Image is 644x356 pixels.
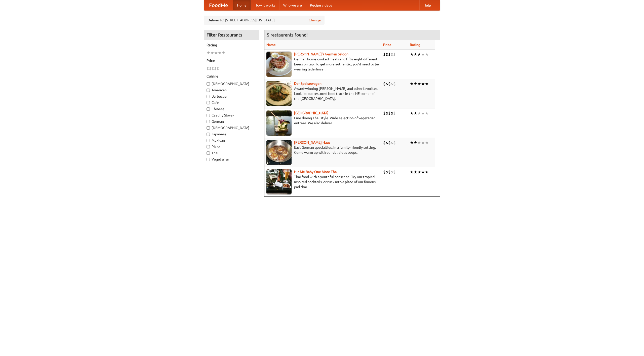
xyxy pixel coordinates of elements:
input: Chinese [207,107,210,111]
p: Award-winning [PERSON_NAME] and other favorites. Look for our restored food truck in the NE corne... [266,86,379,101]
h4: Filter Restaurants [204,30,259,40]
label: Barbecue [207,94,256,99]
input: Barbecue [207,95,210,98]
b: [GEOGRAPHIC_DATA] [294,111,329,115]
li: ★ [421,140,425,145]
li: ★ [410,140,414,145]
label: [DEMOGRAPHIC_DATA] [207,81,256,86]
li: ★ [410,52,414,57]
img: kohlhaus.jpg [266,140,292,165]
li: ★ [417,110,421,116]
p: Fine dining Thai-style. Wide selection of vegetarian entrées. We also deliver. [266,115,379,126]
label: Thai [207,150,256,155]
label: Japanese [207,132,256,137]
input: Czech / Slovak [207,114,210,117]
li: ★ [207,50,210,56]
a: FoodMe [204,0,233,10]
input: Thai [207,151,210,155]
input: American [207,89,210,92]
label: Mexican [207,138,256,143]
li: ★ [214,50,218,56]
input: Japanese [207,133,210,136]
li: ★ [421,110,425,116]
a: Who we are [279,0,306,10]
li: $ [209,66,212,71]
a: [PERSON_NAME] Haus [294,140,330,144]
li: $ [383,110,386,116]
input: [DEMOGRAPHIC_DATA] [207,82,210,86]
b: Der Speisewagen [294,82,321,86]
input: Mexican [207,139,210,142]
li: ★ [421,81,425,87]
label: German [207,119,256,124]
p: German home-cooked meals and fifty-eight different beers on tap. To get more authentic, you'd nee... [266,57,379,72]
label: Chinese [207,106,256,111]
a: Recipe videos [306,0,336,10]
li: ★ [410,81,414,87]
h5: Rating [207,43,256,48]
li: $ [383,81,386,87]
label: Czech / Slovak [207,113,256,118]
input: Vegetarian [207,158,210,161]
li: $ [391,169,393,175]
li: $ [393,81,396,87]
li: ★ [414,110,417,116]
a: Hit Me Baby One More Thai [294,170,338,174]
li: $ [383,169,386,175]
a: How it works [251,0,279,10]
ng-pluralize: 5 restaurants found! [267,32,308,37]
input: Pizza [207,145,210,148]
li: $ [386,140,388,145]
li: ★ [210,50,214,56]
li: ★ [417,52,421,57]
li: $ [393,140,396,145]
li: ★ [414,81,417,87]
li: $ [217,66,219,71]
li: ★ [222,50,225,56]
label: Pizza [207,144,256,149]
li: $ [388,169,391,175]
label: Cafe [207,100,256,105]
li: $ [388,81,391,87]
input: Cafe [207,101,210,104]
h5: Price [207,58,256,63]
li: $ [214,66,217,71]
a: Rating [410,43,420,47]
li: ★ [425,140,429,145]
li: ★ [425,81,429,87]
a: Home [233,0,251,10]
li: $ [388,110,391,116]
li: $ [391,81,393,87]
label: American [207,88,256,93]
a: Name [266,43,276,47]
li: ★ [421,52,425,57]
img: satay.jpg [266,110,292,136]
li: $ [388,52,391,57]
label: Vegetarian [207,157,256,162]
li: $ [393,169,396,175]
li: $ [391,110,393,116]
li: $ [383,140,386,145]
h5: Cuisine [207,74,256,79]
li: $ [386,169,388,175]
li: $ [386,52,388,57]
a: Price [383,43,391,47]
p: Thai food with a youthful bar scene. Try our tropical inspired cocktails, or tuck into a plate of... [266,174,379,189]
li: ★ [414,140,417,145]
li: ★ [417,81,421,87]
p: East German specialties, in a family-friendly setting. Come warm up with our delicious soups. [266,145,379,155]
li: ★ [417,169,421,175]
li: ★ [425,52,429,57]
li: ★ [425,169,429,175]
img: speisewagen.jpg [266,81,292,106]
li: $ [393,52,396,57]
img: babythai.jpg [266,169,292,194]
li: ★ [421,169,425,175]
li: ★ [414,52,417,57]
li: $ [207,66,209,71]
div: Deliver to: [STREET_ADDRESS][US_STATE] [204,16,325,25]
a: [PERSON_NAME]'s German Saloon [294,52,348,56]
li: ★ [414,169,417,175]
li: ★ [410,110,414,116]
